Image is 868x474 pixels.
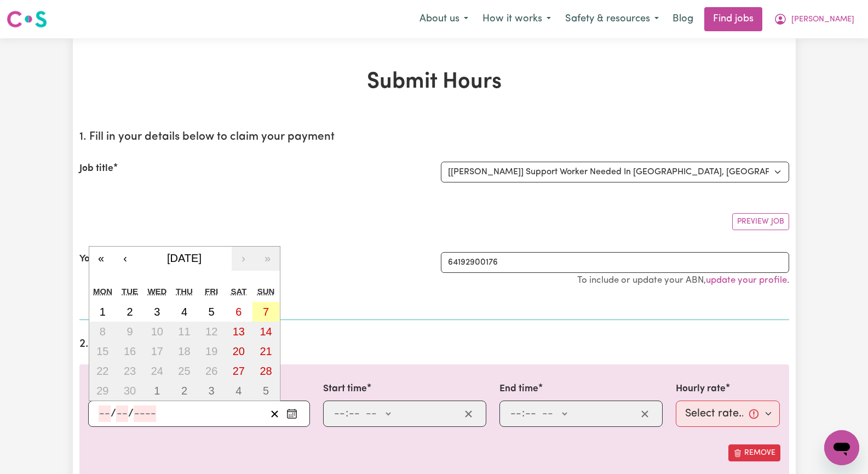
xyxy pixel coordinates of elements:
abbr: Thursday [176,287,193,296]
button: [DATE] [137,247,232,271]
abbr: October 1, 2025 [154,385,160,397]
abbr: September 14, 2025 [260,325,272,338]
button: October 2, 2025 [171,381,198,401]
abbr: September 29, 2025 [96,385,108,397]
a: Find jobs [704,7,762,31]
button: September 27, 2025 [225,361,252,381]
a: Blog [666,7,700,31]
span: : [522,408,525,420]
abbr: October 2, 2025 [181,385,187,397]
button: September 13, 2025 [225,322,252,341]
button: September 6, 2025 [225,302,252,322]
span: [PERSON_NAME] [791,14,854,26]
button: Safety & resources [558,8,666,31]
button: September 28, 2025 [252,361,280,381]
button: October 4, 2025 [225,381,252,401]
abbr: September 24, 2025 [151,365,163,377]
button: September 2, 2025 [116,302,143,322]
abbr: September 6, 2025 [235,306,242,318]
input: -- [99,406,111,422]
button: September 16, 2025 [116,341,143,361]
abbr: September 7, 2025 [263,306,269,318]
button: September 25, 2025 [171,361,198,381]
input: -- [116,406,128,422]
span: : [346,408,348,420]
button: Clear date [266,406,283,422]
button: Enter the date of care work [283,406,301,422]
abbr: September 16, 2025 [124,345,136,357]
button: « [89,247,113,271]
label: End time [499,382,538,396]
span: / [128,408,134,420]
button: September 8, 2025 [89,322,117,341]
button: › [232,247,256,271]
input: -- [334,406,346,422]
button: September 20, 2025 [225,341,252,361]
button: September 22, 2025 [89,361,117,381]
input: -- [525,406,537,422]
abbr: Wednesday [147,287,166,296]
button: October 5, 2025 [252,381,280,401]
abbr: September 3, 2025 [154,306,160,318]
abbr: September 17, 2025 [151,345,163,357]
label: Start time [323,382,367,396]
button: September 26, 2025 [198,361,225,381]
abbr: September 19, 2025 [205,345,217,357]
h2: 1. Fill in your details below to claim your payment [79,130,789,144]
abbr: Monday [93,287,112,296]
button: September 24, 2025 [143,361,171,381]
button: » [256,247,280,271]
button: September 21, 2025 [252,341,280,361]
label: Hourly rate [676,382,726,396]
button: Remove this shift [728,444,780,461]
abbr: September 4, 2025 [181,306,187,318]
button: September 29, 2025 [89,381,117,401]
label: Date of care work [88,382,168,396]
abbr: October 3, 2025 [209,385,215,397]
span: / [111,408,116,420]
button: September 11, 2025 [171,322,198,341]
abbr: September 25, 2025 [178,365,190,377]
button: Preview Job [732,213,789,230]
button: September 12, 2025 [198,322,225,341]
abbr: Friday [205,287,218,296]
button: My Account [767,8,861,31]
img: Careseekers logo [7,9,47,29]
button: September 10, 2025 [143,322,171,341]
button: September 18, 2025 [171,341,198,361]
input: ---- [134,406,156,422]
abbr: September 26, 2025 [205,365,217,377]
abbr: Tuesday [122,287,138,296]
button: ‹ [113,247,137,271]
abbr: September 8, 2025 [100,325,106,338]
abbr: Sunday [257,287,275,296]
abbr: Saturday [231,287,246,296]
h2: 2. Enter the details of your shift(s) [79,338,789,351]
abbr: September 2, 2025 [127,306,133,318]
a: Careseekers logo [7,7,47,32]
abbr: September 28, 2025 [260,365,272,377]
button: September 3, 2025 [143,302,171,322]
abbr: September 5, 2025 [209,306,215,318]
abbr: September 22, 2025 [96,365,108,377]
label: Job title [79,162,113,176]
input: -- [348,406,360,422]
input: -- [510,406,522,422]
abbr: October 5, 2025 [263,385,269,397]
button: October 1, 2025 [143,381,171,401]
small: To include or update your ABN, . [577,276,789,285]
abbr: September 13, 2025 [233,325,245,338]
button: September 4, 2025 [171,302,198,322]
button: September 15, 2025 [89,341,117,361]
span: [DATE] [167,252,202,264]
button: October 3, 2025 [198,381,225,401]
abbr: September 23, 2025 [124,365,136,377]
label: Your ABN [79,252,120,266]
abbr: September 15, 2025 [96,345,108,357]
abbr: September 12, 2025 [205,325,217,338]
abbr: September 18, 2025 [178,345,190,357]
abbr: September 20, 2025 [233,345,245,357]
abbr: September 9, 2025 [127,325,133,338]
button: September 14, 2025 [252,322,280,341]
abbr: October 4, 2025 [235,385,242,397]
